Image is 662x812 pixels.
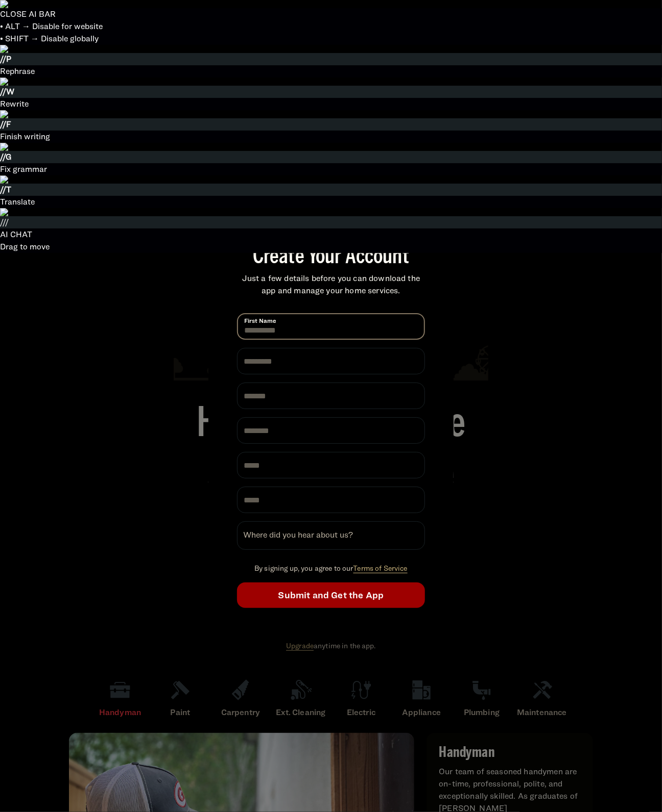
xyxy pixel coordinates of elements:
span: First Name [244,316,276,325]
button: Submit and Get the App [237,582,425,608]
p: By signing up, you agree to our [237,563,425,574]
span: Just a few details before you can download the app and manage your home services. [237,272,425,297]
span: Create Your Account [237,246,425,268]
a: Terms of Service [353,564,408,572]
